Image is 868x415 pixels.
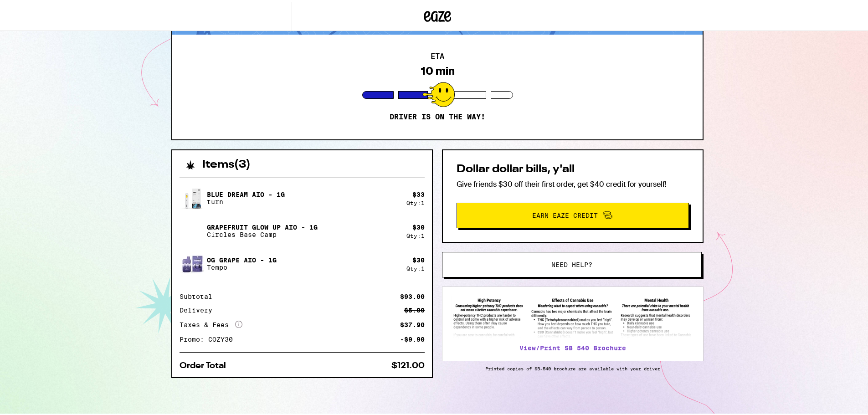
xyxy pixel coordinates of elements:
[207,255,277,262] p: OG Grape AIO - 1g
[412,255,425,262] div: $ 30
[180,216,205,242] img: Grapefruit Glow Up AIO - 1g
[207,262,277,269] p: Tempo
[391,360,425,368] div: $121.00
[442,364,704,369] p: Printed copies of SB-540 brochure are available with your driver
[5,6,66,14] span: Hi. Need any help?
[207,189,285,196] p: Blue Dream AIO - 1g
[421,63,455,76] div: 10 min
[207,222,318,229] p: Grapefruit Glow Up AIO - 1g
[406,264,425,270] div: Qty: 1
[180,305,219,312] div: Delivery
[400,320,425,326] div: $37.90
[412,189,425,196] div: $ 33
[406,231,425,237] div: Qty: 1
[412,222,425,229] div: $ 30
[180,360,232,368] div: Order Total
[442,250,702,276] button: Need help?
[406,198,425,204] div: Qty: 1
[180,292,219,298] div: Subtotal
[180,249,205,275] img: OG Grape AIO - 1g
[390,111,485,120] p: Driver is on the way!
[207,229,318,236] p: Circles Base Camp
[180,184,205,209] img: Blue Dream AIO - 1g
[207,196,285,204] p: turn
[519,343,626,350] a: View/Print SB 540 Brochure
[404,305,425,312] div: $5.00
[457,162,689,173] h2: Dollar dollar bills, y'all
[400,292,425,298] div: $93.00
[457,201,689,226] button: Earn Eaze Credit
[202,158,251,169] h2: Items ( 3 )
[180,319,242,327] div: Taxes & Fees
[400,334,425,341] div: -$9.90
[457,178,689,187] p: Give friends $30 off their first order, get $40 credit for yourself!
[431,51,444,58] h2: ETA
[532,210,598,217] span: Earn Eaze Credit
[180,334,239,341] div: Promo: COZY30
[452,294,694,337] img: SB 540 Brochure preview
[551,260,592,266] span: Need help?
